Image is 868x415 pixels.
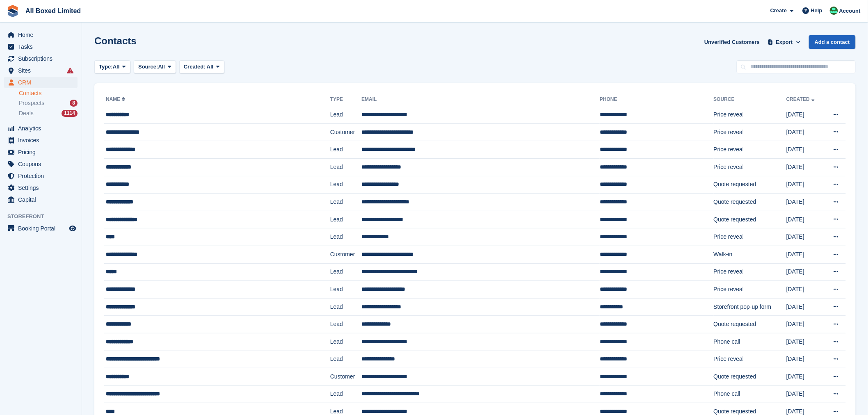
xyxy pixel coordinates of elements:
a: Deals 1114 [19,109,78,118]
button: Created: All [179,60,224,74]
td: [DATE] [786,263,824,281]
i: Smart entry sync failures have occurred [67,67,73,74]
span: Coupons [18,158,67,170]
td: Lead [330,281,361,299]
td: Lead [330,298,361,316]
td: [DATE] [786,141,824,159]
td: Quote requested [714,368,786,386]
a: menu [4,194,78,205]
td: Lead [330,211,361,228]
td: Lead [330,141,361,159]
a: menu [4,77,78,88]
th: Email [361,93,600,106]
a: Created [786,96,816,102]
span: Account [839,7,861,15]
a: All Boxed Limited [22,4,84,18]
a: menu [4,53,78,64]
a: menu [4,182,78,194]
td: Phone call [714,385,786,403]
button: Type: All [94,60,130,74]
td: [DATE] [786,368,824,386]
td: Quote requested [714,211,786,228]
td: Storefront pop-up form [714,298,786,316]
td: Quote requested [714,316,786,333]
span: Source: [138,63,158,71]
td: Lead [330,106,361,124]
td: Price reveal [714,123,786,141]
span: All [158,63,165,71]
span: Pricing [18,146,67,158]
th: Source [714,93,786,106]
span: Invoices [18,135,67,146]
td: Lead [330,333,361,351]
a: menu [4,170,78,182]
a: menu [4,223,78,234]
td: Price reveal [714,263,786,281]
span: Tasks [18,41,67,52]
td: [DATE] [786,211,824,228]
td: Lead [330,351,361,368]
a: Add a contact [809,35,856,49]
td: [DATE] [786,123,824,141]
span: Type: [99,63,113,71]
td: Lead [330,194,361,211]
span: Storefront [7,212,82,221]
th: Type [330,93,361,106]
span: Sites [18,65,67,76]
td: Price reveal [714,351,786,368]
td: Lead [330,176,361,194]
a: Preview store [68,223,78,233]
span: Help [811,7,822,15]
td: Quote requested [714,194,786,211]
a: menu [4,29,78,41]
td: Price reveal [714,141,786,159]
td: [DATE] [786,351,824,368]
a: Prospects 8 [19,99,78,107]
span: Booking Portal [18,223,67,234]
span: Capital [18,194,67,205]
td: Customer [330,368,361,386]
td: [DATE] [786,228,824,246]
a: menu [4,41,78,52]
span: Prospects [19,99,44,107]
td: Lead [330,316,361,333]
td: Lead [330,228,361,246]
button: Source: All [134,60,176,74]
td: [DATE] [786,158,824,176]
td: Price reveal [714,228,786,246]
td: [DATE] [786,194,824,211]
a: menu [4,135,78,146]
td: [DATE] [786,246,824,263]
td: Walk-in [714,246,786,263]
td: Price reveal [714,158,786,176]
td: [DATE] [786,298,824,316]
span: Analytics [18,123,67,134]
span: Home [18,29,67,41]
td: Phone call [714,333,786,351]
span: Create [770,7,787,15]
button: Export [766,35,802,49]
td: [DATE] [786,176,824,194]
td: Quote requested [714,176,786,194]
td: Customer [330,246,361,263]
span: Settings [18,182,67,194]
span: All [207,64,214,70]
a: menu [4,65,78,76]
span: Protection [18,170,67,182]
a: Contacts [19,89,78,97]
img: stora-icon-8386f47178a22dfd0bd8f6a31ec36ba5ce8667c1dd55bd0f319d3a0aa187defe.svg [7,5,19,17]
div: 8 [70,100,78,107]
a: Unverified Customers [701,35,763,49]
a: menu [4,123,78,134]
h1: Contacts [94,35,137,46]
a: Name [106,96,127,102]
span: Subscriptions [18,53,67,64]
td: Customer [330,123,361,141]
div: 1114 [62,110,78,117]
span: All [113,63,120,71]
td: [DATE] [786,316,824,333]
img: Enquiries [830,7,838,15]
span: CRM [18,77,67,88]
td: Lead [330,158,361,176]
td: [DATE] [786,106,824,124]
